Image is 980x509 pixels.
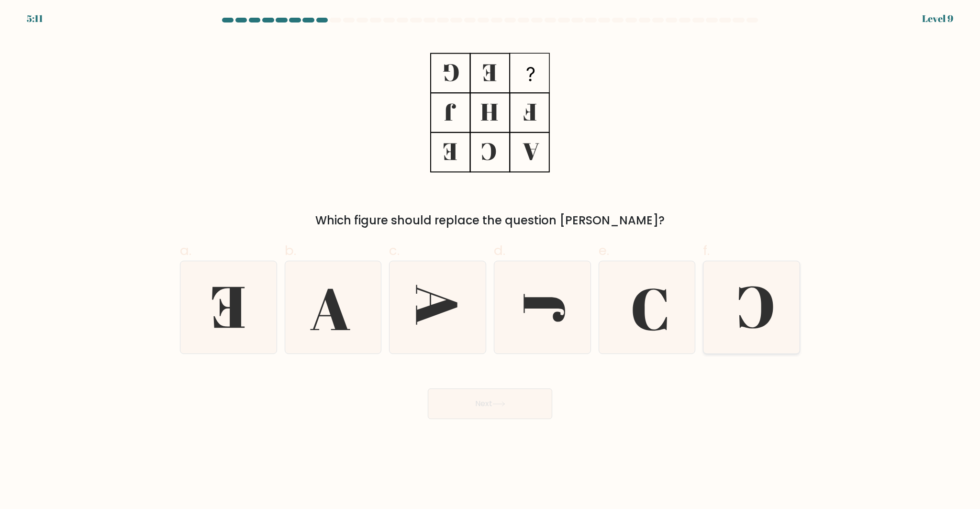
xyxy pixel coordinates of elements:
[703,241,710,260] span: f.
[494,241,505,260] span: d.
[186,212,794,229] div: Which figure should replace the question [PERSON_NAME]?
[27,11,43,26] div: 5:11
[599,241,609,260] span: e.
[428,388,552,419] button: Next
[285,241,296,260] span: b.
[922,11,953,26] div: Level 9
[389,241,400,260] span: c.
[180,241,191,260] span: a.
